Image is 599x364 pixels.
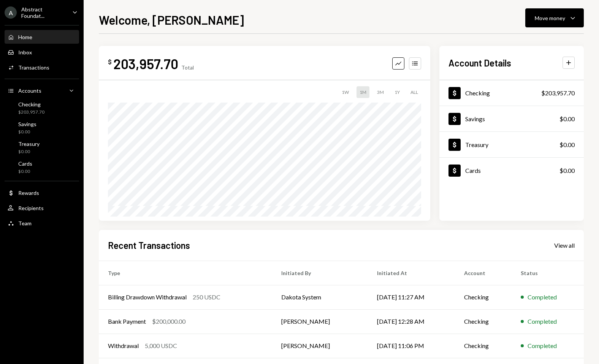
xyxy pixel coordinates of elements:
[21,6,66,19] div: Abstract Foundat...
[368,334,455,358] td: [DATE] 11:06 PM
[465,167,481,174] div: Cards
[559,166,575,175] div: $0.00
[99,261,272,285] th: Type
[528,317,557,326] div: Completed
[448,57,511,69] h2: Account Details
[272,334,368,358] td: [PERSON_NAME]
[108,239,190,252] h2: Recent Transactions
[18,220,32,226] div: Team
[18,160,32,167] div: Cards
[5,158,79,176] a: Cards$0.00
[5,186,79,199] a: Rewards
[357,86,369,98] div: 1M
[339,86,352,98] div: 1W
[18,149,40,155] div: $0.00
[18,34,32,40] div: Home
[108,58,112,66] div: $
[535,14,565,22] div: Move money
[455,261,512,285] th: Account
[99,12,244,27] h1: Welcome, [PERSON_NAME]
[18,87,41,94] div: Accounts
[18,121,36,127] div: Savings
[18,101,44,108] div: Checking
[108,341,139,350] div: Withdrawal
[272,285,368,309] td: Dakota System
[439,80,584,106] a: Checking$203,957.70
[525,8,584,27] button: Move money
[455,334,512,358] td: Checking
[512,261,584,285] th: Status
[5,45,79,59] a: Inbox
[374,86,387,98] div: 3M
[145,341,177,350] div: 5,000 USDC
[554,241,575,249] a: View all
[439,132,584,157] a: Treasury$0.00
[5,99,79,117] a: Checking$203,957.70
[272,309,368,334] td: [PERSON_NAME]
[391,86,403,98] div: 1Y
[272,261,368,285] th: Initiated By
[108,293,187,302] div: Billing Drawdown Withdrawal
[18,64,49,71] div: Transactions
[18,129,36,135] div: $0.00
[439,106,584,131] a: Savings$0.00
[18,168,32,175] div: $0.00
[5,216,79,230] a: Team
[528,341,557,350] div: Completed
[18,109,44,116] div: $203,957.70
[18,205,44,211] div: Recipients
[193,293,220,302] div: 250 USDC
[108,317,146,326] div: Bank Payment
[5,30,79,44] a: Home
[18,141,40,147] div: Treasury
[528,293,557,302] div: Completed
[407,86,421,98] div: ALL
[5,201,79,215] a: Recipients
[5,60,79,74] a: Transactions
[465,89,490,97] div: Checking
[152,317,185,326] div: $200,000.00
[541,89,575,98] div: $203,957.70
[368,309,455,334] td: [DATE] 12:28 AM
[5,6,17,19] div: A
[5,119,79,137] a: Savings$0.00
[5,84,79,97] a: Accounts
[554,242,575,249] div: View all
[5,138,79,157] a: Treasury$0.00
[559,140,575,149] div: $0.00
[113,55,178,72] div: 203,957.70
[465,141,488,148] div: Treasury
[455,285,512,309] td: Checking
[18,190,39,196] div: Rewards
[18,49,32,55] div: Inbox
[368,261,455,285] th: Initiated At
[559,114,575,123] div: $0.00
[181,64,194,71] div: Total
[368,285,455,309] td: [DATE] 11:27 AM
[465,115,485,122] div: Savings
[439,158,584,183] a: Cards$0.00
[455,309,512,334] td: Checking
